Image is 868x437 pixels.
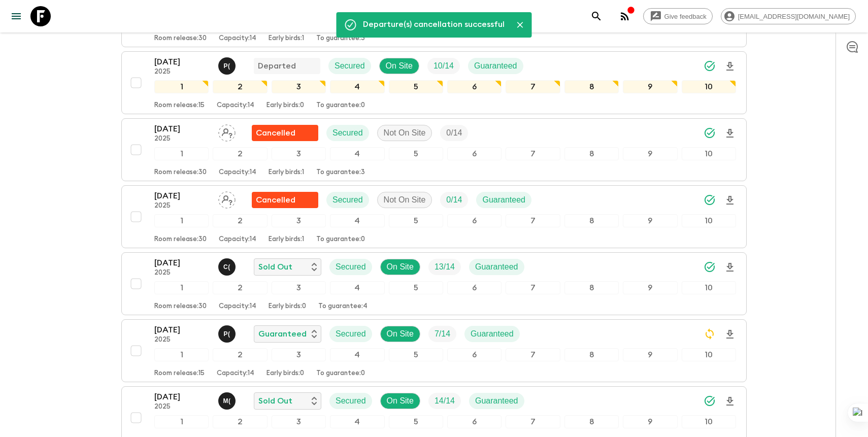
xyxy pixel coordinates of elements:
[6,6,26,26] button: menu
[440,192,468,208] div: Trip Fill
[213,415,267,428] div: 2
[387,328,414,340] p: On Site
[389,80,443,93] div: 5
[329,393,372,409] div: Secured
[380,393,420,409] div: On Site
[474,60,517,72] p: Guaranteed
[223,263,230,271] p: C (
[219,169,256,177] p: Capacity: 14
[682,281,736,294] div: 10
[447,214,502,227] div: 6
[258,60,296,72] p: Departed
[724,261,736,274] svg: Download Onboarding
[213,348,267,361] div: 2
[586,6,607,26] button: search adventures
[623,147,677,160] div: 9
[121,118,747,181] button: [DATE]2025Assign pack leaderFlash Pack cancellationSecuredNot On SiteTrip Fill12345678910Room rel...
[154,369,205,378] p: Room release: 15
[218,325,238,343] button: P(
[121,252,747,315] button: [DATE]2025Can (Jeerawut) MapromjaiSold OutSecuredOn SiteTrip FillGuaranteed12345678910Room releas...
[379,58,419,74] div: On Site
[256,194,295,206] p: Cancelled
[256,127,295,139] p: Cancelled
[682,214,736,227] div: 10
[433,60,454,72] p: 10 / 14
[482,194,525,206] p: Guaranteed
[623,415,677,428] div: 9
[154,68,210,76] p: 2025
[154,302,207,311] p: Room release: 30
[704,395,716,407] svg: Synced Successfully
[316,102,365,110] p: To guarantee: 0
[682,348,736,361] div: 10
[154,324,210,336] p: [DATE]
[213,147,267,160] div: 2
[218,261,238,270] span: Can (Jeerawut) Mapromjai
[447,147,502,160] div: 6
[218,395,238,404] span: Meaw (Sawitri) Karnsomthorn
[154,391,210,403] p: [DATE]
[258,395,292,407] p: Sold Out
[724,395,736,408] svg: Download Onboarding
[446,127,462,139] p: 0 / 14
[721,8,856,24] div: [EMAIL_ADDRESS][DOMAIN_NAME]
[328,58,371,74] div: Secured
[377,192,432,208] div: Not On Site
[506,281,560,294] div: 7
[272,147,326,160] div: 3
[316,169,365,177] p: To guarantee: 3
[732,13,855,20] span: [EMAIL_ADDRESS][DOMAIN_NAME]
[564,80,619,93] div: 8
[266,102,304,110] p: Early birds: 0
[623,281,677,294] div: 9
[154,281,209,294] div: 1
[506,80,560,93] div: 7
[447,281,502,294] div: 6
[506,214,560,227] div: 7
[326,125,369,141] div: Secured
[506,147,560,160] div: 7
[219,236,256,244] p: Capacity: 14
[154,236,207,244] p: Room release: 30
[154,169,207,177] p: Room release: 30
[330,147,384,160] div: 4
[217,102,254,110] p: Capacity: 14
[154,257,210,269] p: [DATE]
[724,194,736,207] svg: Download Onboarding
[272,281,326,294] div: 3
[330,281,384,294] div: 4
[447,348,502,361] div: 6
[316,236,365,244] p: To guarantee: 0
[154,190,210,202] p: [DATE]
[330,80,384,93] div: 4
[154,35,207,43] p: Room release: 30
[564,281,619,294] div: 8
[682,147,736,160] div: 10
[218,258,238,276] button: C(
[363,15,505,35] div: Departure(s) cancellation successful
[330,214,384,227] div: 4
[389,415,443,428] div: 5
[704,194,716,206] svg: Synced Successfully
[427,58,460,74] div: Trip Fill
[272,214,326,227] div: 3
[564,348,619,361] div: 8
[121,185,747,248] button: [DATE]2025Assign pack leaderFlash Pack cancellationSecuredNot On SiteTrip FillGuaranteed123456789...
[428,326,456,342] div: Trip Fill
[154,56,210,68] p: [DATE]
[272,348,326,361] div: 3
[435,328,450,340] p: 7 / 14
[269,302,306,311] p: Early birds: 0
[682,415,736,428] div: 10
[316,369,365,378] p: To guarantee: 0
[218,127,236,136] span: Assign pack leader
[121,51,747,114] button: [DATE]2025Pooky (Thanaphan) KerdyooDepartedSecuredOn SiteTrip FillGuaranteed12345678910Room relea...
[506,348,560,361] div: 7
[659,13,712,20] span: Give feedback
[218,392,238,410] button: M(
[272,80,326,93] div: 3
[332,194,363,206] p: Secured
[258,328,307,340] p: Guaranteed
[724,60,736,73] svg: Download Onboarding
[384,127,426,139] p: Not On Site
